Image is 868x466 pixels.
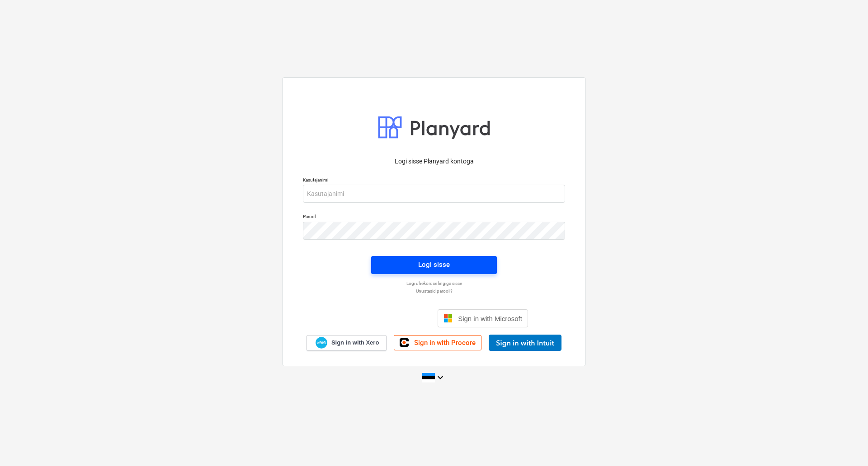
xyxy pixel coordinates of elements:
[414,339,476,347] span: Sign in with Procore
[418,259,450,270] div: Logi sisse
[303,214,565,221] p: Parool
[298,288,570,294] a: Unustasid parooli?
[458,315,522,322] span: Sign in with Microsoft
[307,335,387,351] a: Sign in with Xero
[335,308,435,328] iframe: Sign in with Google Button
[298,280,570,286] a: Logi ühekordse lingiga sisse
[394,335,481,350] a: Sign in with Procore
[443,314,453,323] img: Microsoft logo
[435,372,446,383] i: keyboard_arrow_down
[371,256,497,274] button: Logi sisse
[303,185,565,203] input: Kasutajanimi
[303,177,565,185] p: Kasutajanimi
[316,337,327,349] img: Xero logo
[823,423,868,466] iframe: Chat Widget
[303,157,565,166] p: Logi sisse Planyard kontoga
[823,423,868,466] div: Vestlusvidin
[331,339,379,347] span: Sign in with Xero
